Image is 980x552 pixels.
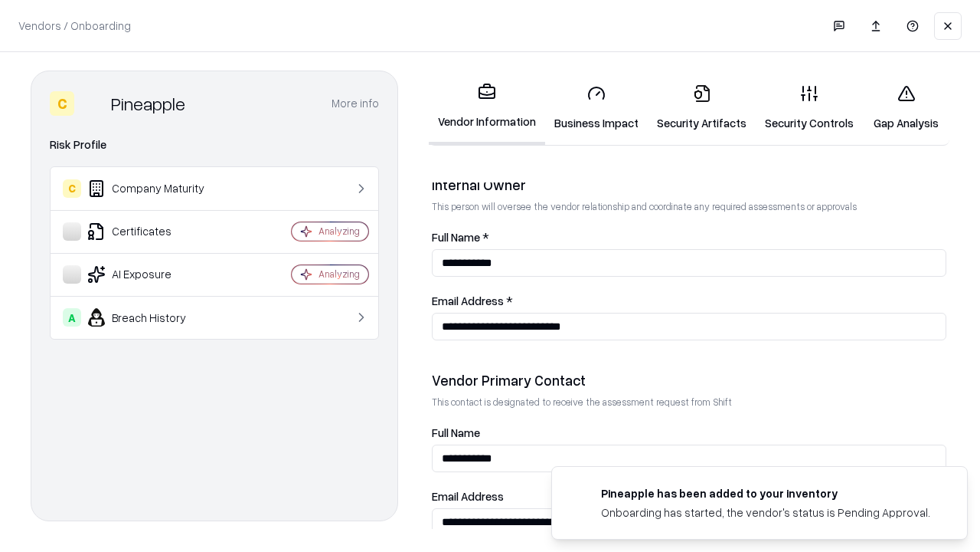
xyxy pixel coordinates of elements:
div: Pineapple has been added to your inventory [601,485,930,501]
a: Gap Analysis [863,72,949,143]
div: Company Maturity [63,179,246,198]
label: Full Name [432,427,946,439]
a: Security Artifacts [648,72,756,143]
img: pineappleenergy.com [570,485,589,504]
div: Analyzing [318,225,360,238]
div: C [63,179,81,198]
div: Vendor Primary Contact [432,371,946,389]
button: More info [332,90,379,117]
a: Security Controls [756,72,863,143]
a: Vendor Information [429,71,545,145]
div: AI Exposure [63,265,246,284]
label: Email Address * [432,295,946,307]
p: This contact is designated to receive the assessment request from Shift [432,396,946,409]
div: Risk Profile [50,136,379,154]
div: Certificates [63,222,246,241]
label: Email Address [432,491,946,502]
div: C [50,91,74,116]
img: Pineapple [80,91,105,116]
div: Analyzing [318,268,360,281]
div: Pineapple [111,91,185,116]
p: This person will oversee the vendor relationship and coordinate any required assessments or appro... [432,200,946,213]
p: Vendors / Onboarding [18,18,131,34]
div: Onboarding has started, the vendor's status is Pending Approval. [601,504,930,521]
div: Breach History [63,308,246,327]
a: Business Impact [545,72,648,143]
div: Internal Owner [432,176,946,194]
label: Full Name * [432,232,946,243]
div: A [63,308,81,327]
